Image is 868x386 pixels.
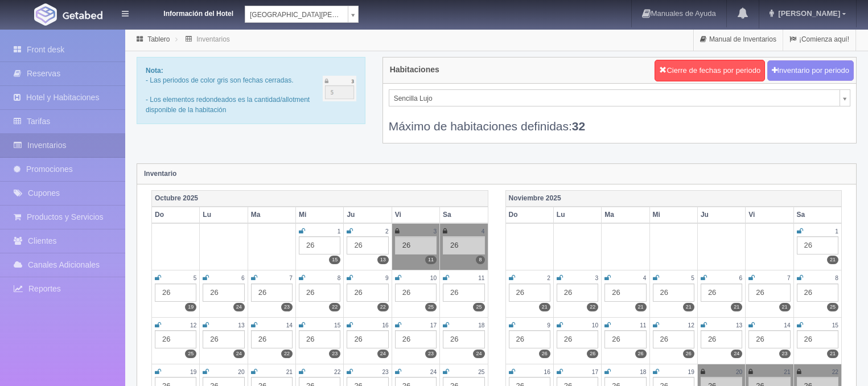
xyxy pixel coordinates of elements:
div: 26 [701,330,742,348]
img: cutoff.png [323,76,356,101]
small: 15 [832,322,838,328]
small: 13 [736,322,742,328]
label: 24 [473,350,484,358]
label: 21 [539,303,550,311]
div: 26 [557,284,598,302]
span: Sencilla Lujo [394,90,835,107]
div: 26 [395,330,437,348]
small: 14 [784,322,790,328]
div: - Las periodos de color gris son fechas cerradas. - Los elementos redondeados es la cantidad/allo... [137,57,365,124]
label: 21 [731,303,742,311]
a: Sencilla Lujo [389,89,850,106]
label: 24 [731,350,742,358]
div: 26 [797,284,838,302]
label: 21 [827,256,838,264]
label: 15 [329,256,340,264]
small: 9 [385,275,389,281]
label: 25 [473,303,484,311]
label: 19 [185,303,196,311]
small: 12 [190,322,196,328]
small: 15 [334,322,340,328]
img: Getabed [63,11,102,19]
strong: Inventario [144,170,176,178]
label: 24 [377,350,389,358]
dt: Información del Hotel [142,6,233,19]
small: 25 [478,369,484,375]
small: 16 [544,369,550,375]
small: 19 [688,369,694,375]
label: 26 [539,350,550,358]
label: 25 [425,303,437,311]
div: 26 [509,330,550,348]
label: 26 [635,350,647,358]
small: 3 [595,275,599,281]
div: 26 [443,330,484,348]
div: 26 [299,330,340,348]
small: 7 [787,275,791,281]
small: 22 [334,369,340,375]
small: 16 [382,322,388,328]
small: 22 [832,369,838,375]
b: Nota: [146,67,163,75]
div: 26 [443,284,484,302]
a: Tablero [147,35,170,43]
small: 13 [238,322,244,328]
a: Manual de Inventarios [694,28,783,51]
th: Lu [200,207,248,223]
th: Ma [602,207,649,223]
small: 17 [592,369,598,375]
label: 25 [827,303,838,311]
th: Do [152,207,200,223]
div: 26 [701,284,742,302]
th: Octubre 2025 [152,190,488,207]
label: 24 [233,303,245,311]
small: 2 [385,228,389,235]
label: 26 [683,350,694,358]
small: 18 [640,369,646,375]
div: 26 [797,330,838,348]
div: 26 [604,284,646,302]
th: Lu [553,207,601,223]
small: 17 [430,322,437,328]
label: 22 [587,303,598,311]
th: Do [505,207,553,223]
div: 26 [155,330,196,348]
small: 20 [238,369,244,375]
small: 6 [739,275,743,281]
div: 26 [557,330,598,348]
h4: Habitaciones [390,65,439,74]
small: 5 [691,275,694,281]
small: 6 [241,275,245,281]
div: 26 [203,330,244,348]
small: 3 [433,228,437,235]
small: 4 [482,228,485,235]
div: 26 [509,284,550,302]
div: 26 [653,330,694,348]
label: 21 [683,303,694,311]
div: 26 [251,330,293,348]
small: 21 [784,369,790,375]
div: 26 [155,284,196,302]
th: Ma [248,207,295,223]
label: 21 [779,303,791,311]
small: 5 [194,275,197,281]
div: 26 [251,284,293,302]
div: 26 [748,330,790,348]
label: 8 [476,256,484,264]
label: 22 [329,303,340,311]
button: Cierre de fechas por periodo [655,60,765,81]
th: Vi [746,207,793,223]
th: Mi [649,207,697,223]
small: 18 [478,322,484,328]
small: 11 [640,322,646,328]
label: 23 [281,303,293,311]
a: Inventarios [196,35,230,43]
small: 12 [688,322,694,328]
th: Ju [344,207,392,223]
small: 11 [478,275,484,281]
small: 10 [592,322,598,328]
th: Sa [793,207,841,223]
div: 26 [347,284,388,302]
div: 26 [347,330,388,348]
label: 22 [281,350,293,358]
